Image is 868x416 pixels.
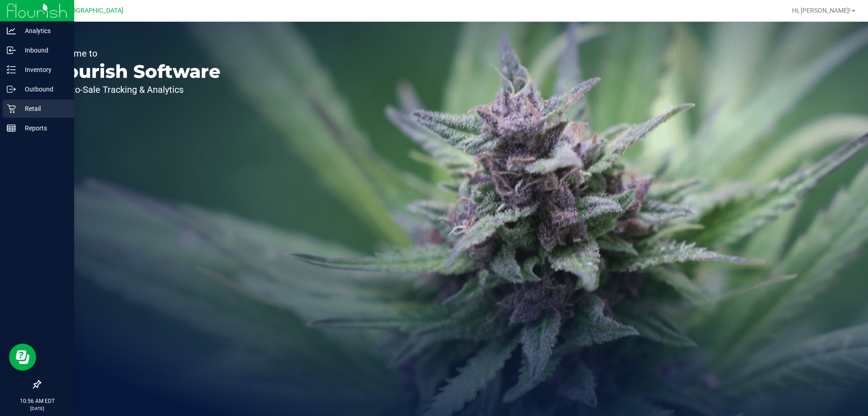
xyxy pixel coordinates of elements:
[4,405,70,412] p: [DATE]
[16,25,70,36] p: Analytics
[792,7,851,14] span: Hi, [PERSON_NAME]!
[16,64,70,75] p: Inventory
[7,85,16,94] inline-svg: Outbound
[49,62,221,81] p: Flourish Software
[16,123,70,134] p: Reports
[61,7,123,14] span: [GEOGRAPHIC_DATA]
[7,46,16,55] inline-svg: Inbound
[16,45,70,56] p: Inbound
[4,397,70,405] p: 10:56 AM EDT
[16,84,70,95] p: Outbound
[7,65,16,74] inline-svg: Inventory
[49,49,221,58] p: Welcome to
[9,344,36,371] iframe: Resource center
[16,103,70,114] p: Retail
[7,124,16,133] inline-svg: Reports
[7,104,16,113] inline-svg: Retail
[49,85,221,94] p: Seed-to-Sale Tracking & Analytics
[7,26,16,35] inline-svg: Analytics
